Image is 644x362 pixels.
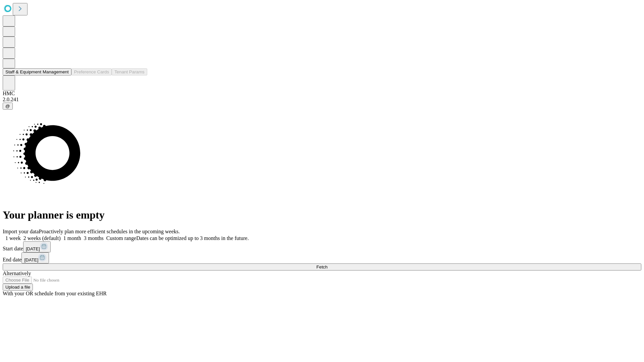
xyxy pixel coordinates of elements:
button: @ [3,103,13,110]
div: End date [3,252,641,263]
span: Proactively plan more efficient schedules in the upcoming weeks. [39,229,180,234]
span: 1 month [63,235,81,241]
button: Upload a file [3,284,33,291]
span: Fetch [316,264,327,269]
div: 2.0.241 [3,97,641,103]
span: [DATE] [24,257,38,262]
button: Staff & Equipment Management [3,68,71,75]
span: @ [5,104,10,109]
span: 3 months [84,235,104,241]
button: [DATE] [23,241,51,252]
span: Alternatively [3,270,31,276]
button: [DATE] [21,252,49,263]
button: Fetch [3,263,641,270]
h1: Your planner is empty [3,209,641,221]
button: Preference Cards [71,68,112,75]
div: HMC [3,90,641,97]
span: Dates can be optimized up to 3 months in the future. [136,235,249,241]
button: Tenant Params [112,68,147,75]
span: Import your data [3,229,39,234]
span: With your OR schedule from your existing EHR [3,291,107,296]
div: Start date [3,241,641,252]
span: [DATE] [26,246,40,251]
span: 1 week [5,235,21,241]
span: 2 weeks (default) [23,235,61,241]
span: Custom range [106,235,136,241]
